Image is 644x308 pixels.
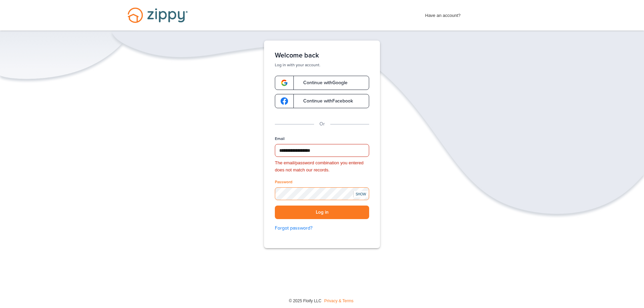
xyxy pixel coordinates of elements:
span: © 2025 Floify LLC [289,299,321,303]
a: Forgot password? [275,224,369,232]
p: Or [319,120,325,128]
img: google-logo [281,79,288,87]
h1: Welcome back [275,51,369,60]
label: Password [275,179,292,185]
input: Email [275,144,369,157]
span: Continue with Facebook [296,99,353,103]
a: google-logoContinue withGoogle [275,76,369,90]
input: Password [275,187,369,200]
button: Log in [275,206,369,219]
span: Continue with Google [296,80,348,85]
a: Privacy & Terms [324,299,353,303]
label: Email [275,136,285,142]
div: The email/password combination you entered does not match our records. [275,160,369,174]
span: Have an account? [425,8,461,19]
p: Log in with your account. [275,62,369,68]
div: SHOW [353,191,368,197]
a: google-logoContinue withFacebook [275,94,369,108]
img: google-logo [281,97,288,105]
